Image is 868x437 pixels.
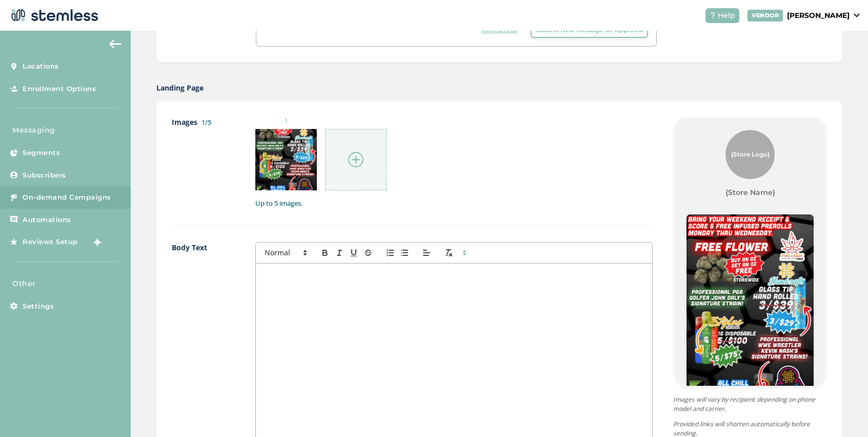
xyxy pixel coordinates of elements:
img: icon-arrow-back-accent-c549486e.svg [109,40,122,48]
img: glitter-stars-b7820f95.gif [86,232,106,252]
img: icon_down-arrow-small-66adaf34.svg [854,13,860,17]
span: Help [718,10,735,21]
label: 1/5 [201,118,211,127]
label: Up to 5 images. [255,199,653,209]
label: Landing Page [156,82,204,93]
span: Automations [23,215,71,225]
div: VENDOR [748,10,783,21]
img: 2Q== [255,129,317,190]
img: icon-circle-plus-45441306.svg [348,152,364,167]
span: Subscribers [23,170,66,181]
span: {Store Logo} [731,150,770,159]
img: logo-dark-0685b13c.svg [8,5,98,26]
iframe: Chat Widget [817,388,868,437]
span: Settings [23,301,54,312]
img: icon-help-white-03924b79.svg [710,12,716,18]
span: Locations [23,61,59,72]
label: Images [172,117,235,209]
label: {Store Name} [725,187,775,198]
span: On-demand Campaigns [23,192,111,203]
small: 1 [255,117,317,125]
p: [PERSON_NAME] [787,10,850,21]
span: Reviews Setup [23,237,78,247]
p: Images will vary by recipient depending on phone model and carrier. [673,395,827,413]
span: Segments [23,148,60,158]
span: Enrollment Options [23,84,96,94]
